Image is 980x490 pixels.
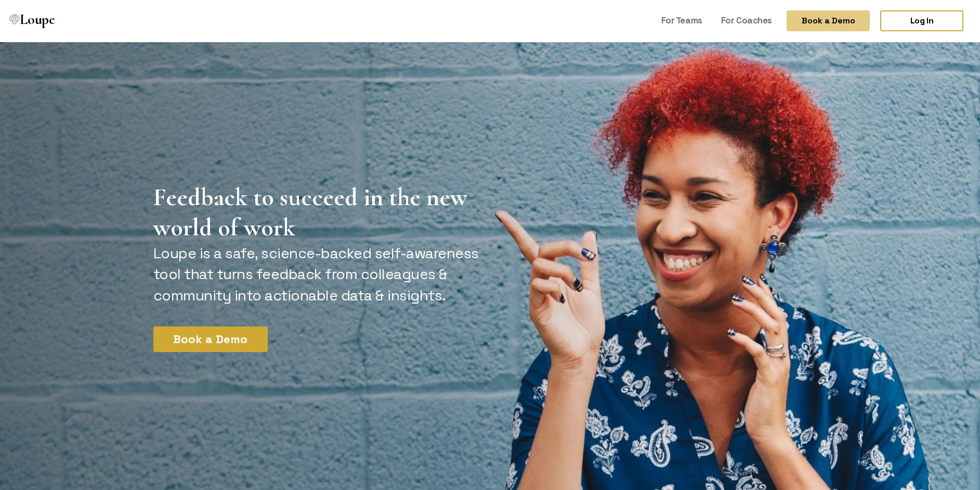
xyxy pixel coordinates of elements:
[153,326,268,352] button: Book a Demo
[153,182,484,243] h1: Feedback to succeed in the new world of work
[6,10,58,32] a: Loupe
[787,10,870,31] button: Book a Demo
[717,10,776,30] a: For Coaches
[657,10,707,30] a: For Teams
[153,243,484,306] p: Loupe is a safe, science-backed self-awareness tool that turns feedback from colleagues & communi...
[880,10,963,31] a: Log In
[9,15,20,25] img: Loupe Logo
